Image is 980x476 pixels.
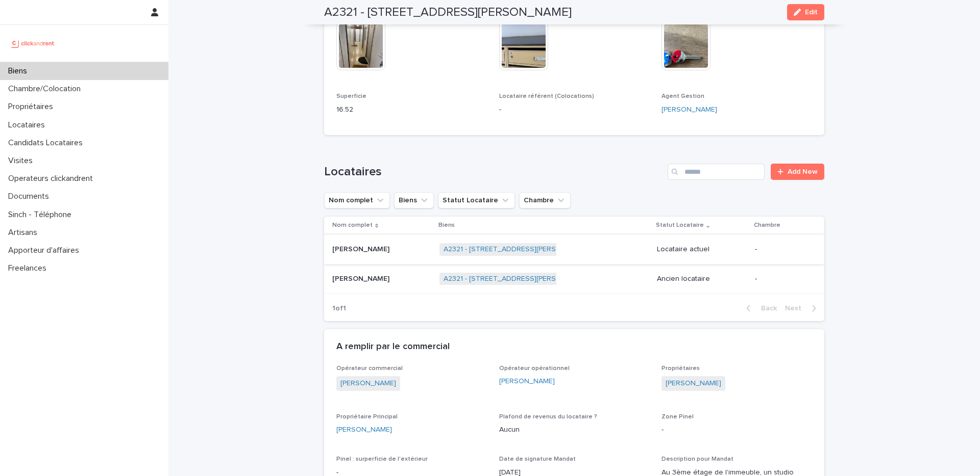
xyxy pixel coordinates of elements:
h2: A remplir par le commercial [336,341,450,353]
button: Back [738,304,781,313]
button: Nom complet [324,192,390,208]
button: Chambre [519,192,571,208]
p: Nom complet [332,220,373,231]
p: Propriétaires [4,102,61,112]
span: Locataire référent (Colocations) [499,93,594,99]
tr: [PERSON_NAME][PERSON_NAME] A2321 - [STREET_ADDRESS][PERSON_NAME] Locataire actuel- [324,234,824,264]
span: Add New [788,168,818,175]
a: [PERSON_NAME] [661,104,717,115]
p: Chambre/Colocation [4,84,89,94]
img: UCB0brd3T0yccxBKYDjQ [8,33,58,54]
p: Locataires [4,120,53,130]
p: Statut Locataire [656,220,704,231]
p: Freelances [4,263,55,273]
p: Ancien locataire [657,275,747,283]
a: A2321 - [STREET_ADDRESS][PERSON_NAME] [444,245,592,254]
p: 16.52 [336,104,487,115]
p: - [499,104,650,115]
a: Add New [771,164,824,180]
p: Biens [4,66,35,76]
p: Documents [4,192,57,201]
p: Apporteur d'affaires [4,246,87,255]
span: Back [755,305,777,312]
button: Biens [394,192,434,208]
a: A2321 - [STREET_ADDRESS][PERSON_NAME] [444,275,592,283]
span: Edit [805,9,818,16]
button: Next [781,304,824,313]
p: Locataire actuel [657,245,747,254]
h1: Locataires [324,165,664,179]
p: Operateurs clickandrent [4,174,101,183]
p: [PERSON_NAME] [332,273,391,283]
span: Plafond de revenus du locataire ? [499,414,597,420]
p: 1 of 1 [324,296,354,321]
button: Edit [787,4,824,20]
p: Aucun [499,425,650,435]
input: Search [668,164,765,180]
span: Description pour Mandat [661,456,733,462]
span: Propriétaire Principal [336,414,398,420]
p: Sinch - Téléphone [4,210,80,220]
span: Opérateur commercial [336,365,403,372]
p: Candidats Locataires [4,138,91,148]
p: - [661,425,812,435]
span: Date de signature Mandat [499,456,576,462]
a: [PERSON_NAME] [340,378,396,389]
p: Visites [4,156,41,166]
h2: A2321 - [STREET_ADDRESS][PERSON_NAME] [324,5,572,20]
span: Superficie [336,93,366,99]
a: [PERSON_NAME] [499,376,555,387]
span: Next [785,305,807,312]
p: Artisans [4,228,45,237]
span: Agent Gestion [661,93,704,99]
a: [PERSON_NAME] [666,378,721,389]
p: [PERSON_NAME] [332,243,391,254]
span: Pinel : surperficie de l'extérieur [336,456,428,462]
p: - [755,275,808,283]
p: - [755,245,808,254]
button: Statut Locataire [438,192,515,208]
span: Opérateur opérationnel [499,365,570,372]
p: Chambre [754,220,780,231]
a: [PERSON_NAME] [336,425,392,435]
span: Propriétaires [661,365,700,372]
tr: [PERSON_NAME][PERSON_NAME] A2321 - [STREET_ADDRESS][PERSON_NAME] Ancien locataire- [324,264,824,294]
span: Zone Pinel [661,414,694,420]
p: Biens [438,220,455,231]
